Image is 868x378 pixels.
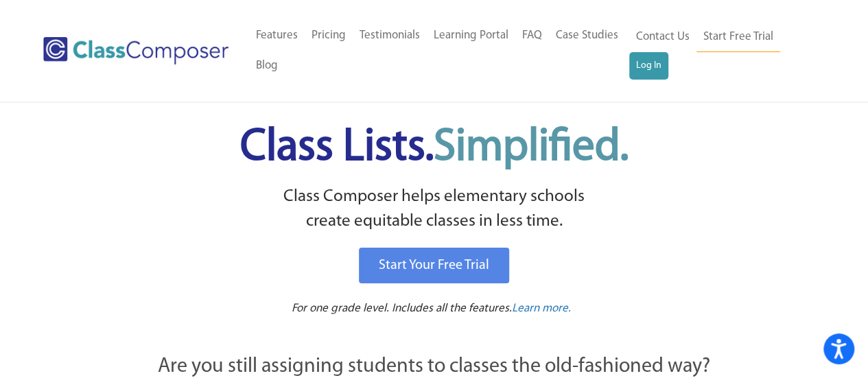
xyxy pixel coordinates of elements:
a: Learning Portal [427,21,515,51]
a: Pricing [305,21,353,51]
a: Testimonials [353,21,427,51]
a: FAQ [515,21,549,51]
a: Start Free Trial [696,22,780,53]
p: Class Composer helps elementary schools create equitable classes in less time. [82,185,786,235]
img: Class Composer [43,37,228,64]
span: Start Your Free Trial [379,259,489,272]
span: Simplified. [434,126,629,170]
a: Log In [629,52,668,80]
nav: Header Menu [629,22,814,80]
a: Case Studies [549,21,625,51]
nav: Header Menu [249,21,629,81]
a: Features [249,21,305,51]
a: Learn more. [512,300,571,318]
a: Blog [249,51,285,81]
span: Learn more. [512,303,571,314]
span: Class Lists. [240,126,629,170]
span: For one grade level. Includes all the features. [292,303,512,314]
a: Contact Us [629,22,696,52]
a: Start Your Free Trial [359,248,509,283]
